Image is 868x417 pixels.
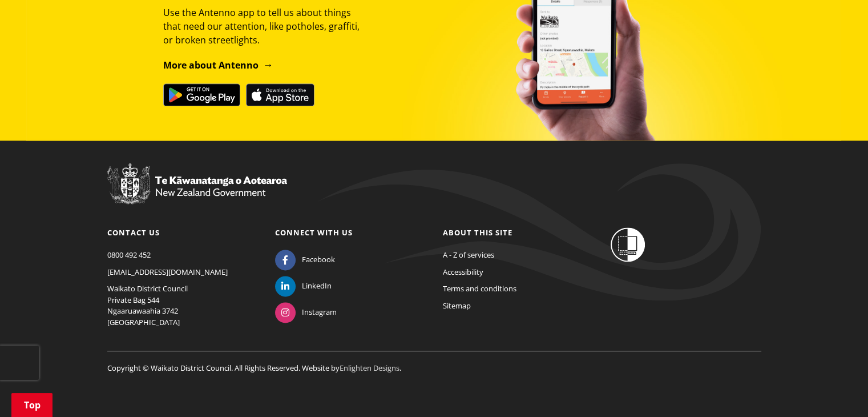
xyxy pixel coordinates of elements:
img: Get it on Google Play [163,83,240,106]
a: More about Antenno [163,59,273,71]
p: Use the Antenno app to tell us about things that need our attention, like potholes, graffiti, or ... [163,6,370,47]
a: Accessibility [443,267,483,277]
img: Shielded [611,227,645,262]
a: Sitemap [443,300,471,311]
a: A - Z of services [443,250,494,260]
iframe: Messenger [613,71,857,363]
a: [EMAIL_ADDRESS][DOMAIN_NAME] [107,267,228,277]
a: 0800 492 452 [107,250,151,260]
a: Contact us [107,227,160,238]
a: Terms and conditions [443,283,516,294]
img: Download on the App Store [246,83,314,106]
p: Waikato District Council Private Bag 544 Ngaaruawaahia 3742 [GEOGRAPHIC_DATA] [107,283,258,328]
p: Copyright © Waikato District Council. All Rights Reserved. Website by . [107,351,761,374]
span: Instagram [302,307,337,318]
a: About this site [443,227,512,238]
img: New Zealand Government [107,163,287,205]
a: LinkedIn [275,280,332,291]
a: Connect with us [275,227,353,238]
a: Instagram [275,307,337,317]
a: Top [11,393,53,417]
a: Enlighten Designs [340,363,399,373]
iframe: Messenger Launcher [815,369,857,410]
span: Facebook [302,254,335,266]
a: New Zealand Government [107,189,287,199]
a: Facebook [275,254,335,264]
span: LinkedIn [302,280,332,292]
